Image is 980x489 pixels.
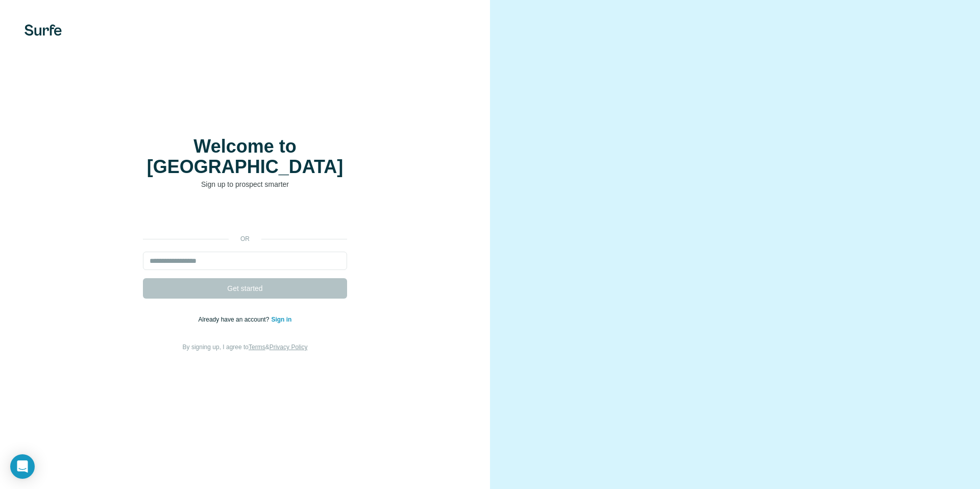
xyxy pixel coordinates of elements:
[138,205,352,227] iframe: Sign in with Google Button
[143,136,347,177] h1: Welcome to [GEOGRAPHIC_DATA]
[199,316,272,323] span: Already have an account?
[183,344,308,351] span: By signing up, I agree to &
[229,234,261,243] p: or
[269,344,308,351] a: Privacy Policy
[10,454,35,479] div: Open Intercom Messenger
[143,179,347,189] p: Sign up to prospect smarter
[271,316,291,323] a: Sign in
[24,25,62,36] img: Surfe's logo
[249,344,265,351] a: Terms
